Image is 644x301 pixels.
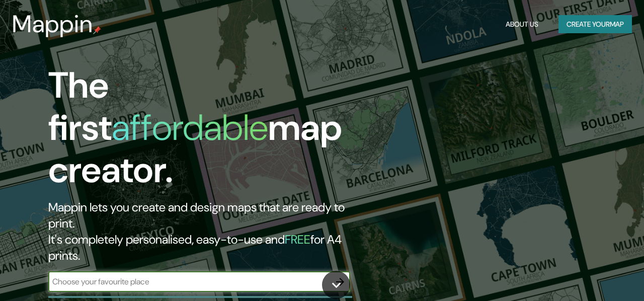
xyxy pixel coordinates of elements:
img: mappin-pin [93,26,101,34]
h2: Mappin lets you create and design maps that are ready to print. It's completely personalised, eas... [48,199,370,264]
h3: Mappin [12,10,93,38]
input: Choose your favourite place [48,276,330,287]
button: Create yourmap [558,15,632,34]
h5: FREE [285,232,310,247]
button: About Us [502,15,542,34]
h1: affordable [112,104,268,151]
h1: The first map creator. [48,64,370,199]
